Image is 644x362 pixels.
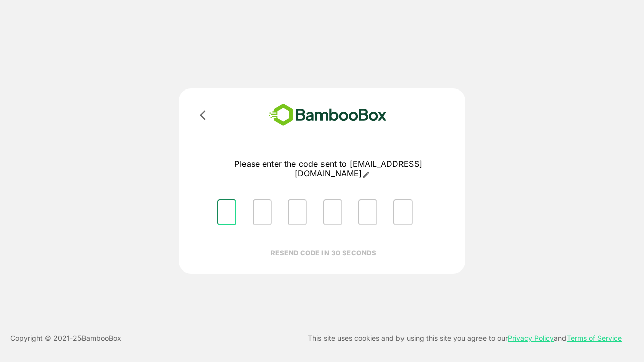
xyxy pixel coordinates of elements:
p: Copyright © 2021- 25 BambooBox [10,332,121,344]
p: Please enter the code sent to [EMAIL_ADDRESS][DOMAIN_NAME] [209,159,447,179]
p: This site uses cookies and by using this site you agree to our and [308,332,622,344]
input: Please enter OTP character 4 [323,199,342,225]
img: bamboobox [254,101,401,129]
input: Please enter OTP character 1 [217,199,236,225]
input: Please enter OTP character 2 [253,199,272,225]
input: Please enter OTP character 5 [358,199,377,225]
a: Terms of Service [567,334,622,342]
input: Please enter OTP character 6 [393,199,413,225]
input: Please enter OTP character 3 [288,199,307,225]
a: Privacy Policy [508,334,554,342]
